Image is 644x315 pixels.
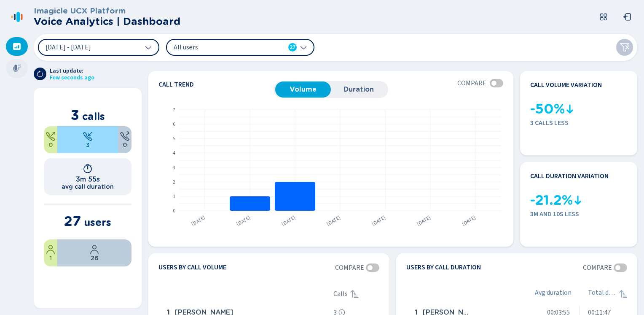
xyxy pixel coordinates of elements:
text: 1 [173,193,175,200]
text: [DATE] [370,214,387,228]
h4: Call trend [158,81,274,88]
span: 3 [71,107,79,123]
svg: unknown-call [120,131,130,141]
button: [DATE] - [DATE] [38,39,159,56]
span: All users [174,43,271,52]
text: 4 [173,149,175,157]
h2: avg call duration [62,183,114,190]
span: 26 [91,255,99,261]
span: 3 [86,141,90,148]
span: Compared to [DATE] - [DATE] [530,219,600,226]
svg: kpi-down [565,104,575,114]
h4: Call duration variation [530,172,609,180]
svg: chevron-down [300,44,307,51]
text: [DATE] [461,214,477,228]
text: 7 [173,106,175,114]
text: [DATE] [416,214,432,228]
text: [DATE] [325,214,342,228]
text: [DATE] [235,214,252,228]
span: calls [82,110,105,122]
span: Compare [457,79,486,87]
div: Calls [333,289,379,299]
div: Recordings [6,59,28,78]
span: Few seconds ago [50,74,94,81]
div: 0% [44,126,57,153]
svg: user-profile [89,244,99,255]
span: Compared to [DATE] - [DATE] [530,128,600,135]
span: [DATE] - [DATE] [46,44,91,51]
span: Total duration [588,289,618,299]
text: [DATE] [190,214,207,228]
div: 96.3% [57,239,131,266]
div: Total duration [588,289,627,299]
span: users [84,216,111,228]
span: 3m and 10s less [530,210,627,218]
span: From [DATE] to [DATE] [61,94,115,104]
svg: box-arrow-left [623,13,631,21]
text: 2 [173,179,175,186]
svg: dashboard-filled [13,42,21,51]
svg: funnel-disabled [620,42,630,52]
span: Compare [583,264,612,272]
span: 27 [290,43,295,52]
span: From [DATE] to [DATE] [530,89,584,99]
svg: arrow-clockwise [37,71,43,77]
text: 0 [173,207,175,215]
h4: Users by call duration [406,263,481,272]
h1: 3m 55s [76,175,100,183]
span: From [DATE] to [DATE] [530,180,584,190]
svg: telephone-outbound [46,131,56,141]
span: Last update: [50,68,94,74]
span: Volume [279,86,327,93]
span: From [DATE] to [DATE] [158,272,212,282]
div: 3.7% [44,239,57,266]
h4: Users by call volume [158,263,226,272]
span: 0 [123,141,127,148]
span: 1 [50,255,52,261]
div: Dashboard [6,37,28,56]
span: Duration [335,86,382,93]
div: 0% [118,126,131,153]
button: Volume [275,81,331,98]
text: 3 [173,164,175,171]
svg: telephone-inbound [83,131,93,141]
svg: sortAscending [349,289,360,299]
svg: chevron-down [145,44,152,51]
div: 100% [57,126,118,153]
span: Avg duration [535,289,572,299]
span: 3 calls less [530,119,627,127]
span: Compared to [DATE] - [DATE] [558,272,627,282]
text: [DATE] [280,214,297,228]
span: 27 [64,213,81,229]
button: Clear filters [616,39,633,56]
span: -21.2% [530,193,573,208]
svg: kpi-down [573,195,583,205]
button: Duration [331,81,386,98]
h2: Voice Analytics | Dashboard [34,16,180,27]
span: Compared to [DATE] - [DATE] [310,272,379,282]
span: Calls [333,290,348,298]
text: 5 [173,135,175,142]
svg: user-profile [46,244,56,255]
span: Compare [335,264,364,272]
div: Sorted ascending, click to sort descending [618,289,628,299]
svg: sortAscending [618,289,628,299]
h4: Call volume variation [530,81,602,89]
span: From [DATE] to [DATE] [406,272,460,282]
span: 0 [48,141,53,148]
span: -50% [530,101,565,117]
text: 6 [173,121,175,128]
svg: mic-fill [13,64,21,73]
svg: timer [83,163,93,174]
div: Sorted ascending, click to sort descending [349,289,360,299]
h3: Imagicle UCX Platform [34,6,180,16]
